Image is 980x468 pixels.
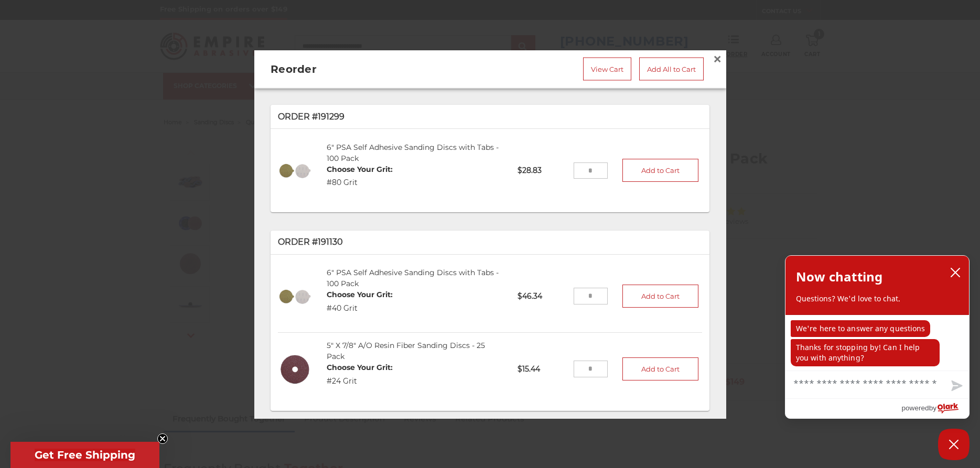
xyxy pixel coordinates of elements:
[639,57,704,80] a: Add All to Cart
[278,352,312,386] img: 5
[510,283,574,309] p: $46.34
[901,401,929,415] span: powered
[278,110,702,123] p: Order #191299
[327,289,393,300] dt: Choose Your Grit:
[271,61,444,77] h2: Reorder
[327,376,393,387] dd: #24 Grit
[327,164,393,175] dt: Choose Your Grit:
[10,442,159,468] div: Get Free ShippingClose teaser
[35,449,135,461] span: Get Free Shipping
[583,57,631,80] a: View Cart
[327,362,393,373] dt: Choose Your Grit:
[327,341,485,361] a: 5" X 7/8" A/O Resin Fiber Sanding Discs - 25 Pack
[791,320,930,337] p: We're here to answer any questions
[901,399,969,418] a: Powered by Olark
[278,154,312,188] img: 6
[510,356,574,382] p: $15.44
[278,236,702,248] p: Order #191130
[791,339,940,366] p: Thanks for stopping by! Can I help you with anything?
[622,159,699,182] button: Add to Cart
[157,433,168,444] button: Close teaser
[785,315,969,371] div: chat
[785,255,970,419] div: olark chatbox
[327,142,499,162] a: 6" PSA Self Adhesive Sanding Discs with Tabs - 100 Pack
[943,374,969,398] button: Send message
[622,357,699,380] button: Add to Cart
[709,50,726,67] a: Close
[796,293,959,304] p: Questions? We'd love to chat.
[327,303,393,314] dd: #40 Grit
[947,265,964,280] button: close chatbox
[796,266,882,287] h2: Now chatting
[327,177,393,188] dd: #80 Grit
[938,429,970,460] button: Close Chatbox
[929,401,936,415] span: by
[713,48,722,69] span: ×
[327,268,499,288] a: 6" PSA Self Adhesive Sanding Discs with Tabs - 100 Pack
[510,157,574,183] p: $28.83
[278,279,312,313] img: 6
[622,285,699,308] button: Add to Cart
